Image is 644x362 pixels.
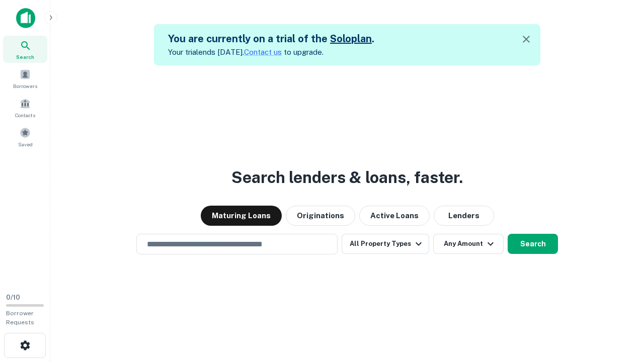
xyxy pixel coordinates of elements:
[508,234,558,254] button: Search
[3,94,47,121] a: Contacts
[342,234,429,254] button: All Property Types
[13,82,37,90] span: Borrowers
[201,206,282,226] button: Maturing Loans
[16,8,35,28] img: capitalize-icon.png
[168,46,374,58] p: Your trial ends [DATE]. to upgrade.
[594,282,644,330] iframe: Chat Widget
[6,310,34,326] span: Borrower Requests
[286,206,355,226] button: Originations
[434,206,494,226] button: Lenders
[359,206,430,226] button: Active Loans
[231,165,463,190] h3: Search lenders & loans, faster.
[18,140,33,148] span: Saved
[3,65,47,92] a: Borrowers
[433,234,504,254] button: Any Amount
[3,36,47,63] a: Search
[244,48,282,56] a: Contact us
[330,33,372,45] a: Soloplan
[16,53,34,61] span: Search
[6,294,20,301] span: 0 / 10
[3,123,47,150] a: Saved
[15,111,35,119] span: Contacts
[168,31,374,46] h5: You are currently on a trial of the .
